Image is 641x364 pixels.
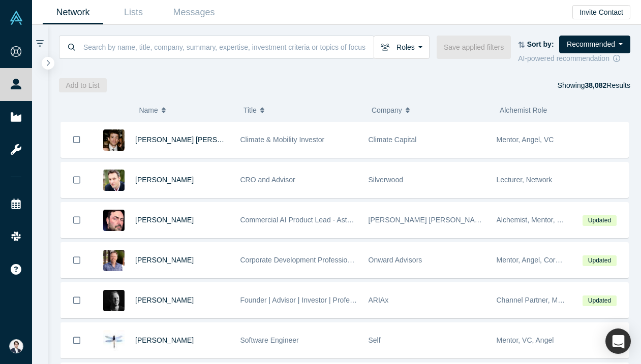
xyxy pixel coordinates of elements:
[240,216,618,224] span: Commercial AI Product Lead - Astellas & Angel Investor - [PERSON_NAME] [PERSON_NAME] Capital, Alc...
[135,216,194,224] a: [PERSON_NAME]
[583,215,616,226] span: Updated
[61,243,93,278] button: Bookmark
[243,100,257,121] span: Title
[369,176,403,184] span: Silverwood
[240,256,411,264] span: Corporate Development Professional | Startup Advisor
[103,330,125,351] img: Alan Skelley's Profile Image
[164,1,224,24] a: Messages
[61,162,93,197] button: Bookmark
[369,336,381,344] span: Self
[139,100,233,121] button: Name
[103,129,125,151] img: Schaffer Ochstein's Profile Image
[374,36,430,59] button: Roles
[61,122,93,157] button: Bookmark
[572,5,630,19] button: Invite Contact
[103,210,125,231] img: Richard Svinkin's Profile Image
[437,36,511,59] button: Save applied filters
[369,256,422,264] span: Onward Advisors
[61,323,93,358] button: Bookmark
[240,336,299,344] span: Software Engineer
[559,36,630,53] button: Recommended
[61,283,93,318] button: Bookmark
[497,136,554,144] span: Mentor, Angel, VC
[369,136,417,144] span: Climate Capital
[558,78,630,92] div: Showing
[585,81,630,89] span: Results
[527,40,554,48] strong: Sort by:
[43,1,103,24] a: Network
[583,255,616,266] span: Updated
[585,81,606,89] strong: 38,082
[103,290,125,311] img: Dr. Tobias Strobl's Profile Image
[135,336,194,344] a: [PERSON_NAME]
[497,176,553,184] span: Lecturer, Network
[103,250,125,271] img: Josh Ewing's Profile Image
[103,170,125,191] img: Alexander Shartsis's Profile Image
[372,100,402,121] span: Company
[240,136,325,144] span: Climate & Mobility Investor
[139,100,158,121] span: Name
[583,295,616,306] span: Updated
[497,336,554,344] span: Mentor, VC, Angel
[369,296,389,304] span: ARIAx
[372,100,489,121] button: Company
[135,256,194,264] a: [PERSON_NAME]
[500,106,547,114] span: Alchemist Role
[9,339,23,353] img: Eisuke Shimizu's Account
[240,176,295,184] span: CRO and Advisor
[240,296,363,304] span: Founder | Advisor | Investor | Professor
[135,176,194,184] a: [PERSON_NAME]
[243,100,361,121] button: Title
[518,53,630,64] div: AI-powered recommendation
[135,136,254,144] a: [PERSON_NAME] [PERSON_NAME]
[103,1,164,24] a: Lists
[9,11,23,25] img: Alchemist Vault Logo
[59,78,107,92] button: Add to List
[61,203,93,238] button: Bookmark
[369,216,512,224] span: [PERSON_NAME] [PERSON_NAME] Capital
[135,296,194,304] a: [PERSON_NAME]
[82,35,374,59] input: Search by name, title, company, summary, expertise, investment criteria or topics of focus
